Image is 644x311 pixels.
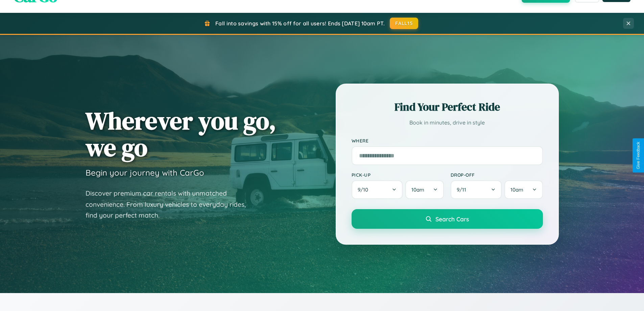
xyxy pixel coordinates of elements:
button: 9/10 [352,180,403,199]
button: 10am [504,180,543,199]
span: 9 / 11 [457,186,470,193]
button: 9/11 [451,180,502,199]
label: Pick-up [352,172,444,178]
div: Give Feedback [636,142,641,169]
span: Search Cars [435,215,469,223]
span: Fall into savings with 15% off for all users! Ends [DATE] 10am PT. [215,20,385,27]
h2: Find Your Perfect Ride [352,99,543,114]
h3: Begin your journey with CarGo [86,168,204,178]
span: 10am [510,186,523,193]
span: 9 / 10 [358,186,372,193]
label: Where [352,138,543,143]
h1: Wherever you go, we go [86,107,276,161]
p: Discover premium car rentals with unmatched convenience. From luxury vehicles to everyday rides, ... [86,188,255,221]
button: Search Cars [352,209,543,229]
p: Book in minutes, drive in style [352,118,543,128]
label: Drop-off [451,172,543,178]
button: FALL15 [390,18,418,29]
span: 10am [411,186,424,193]
button: 10am [405,180,444,199]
